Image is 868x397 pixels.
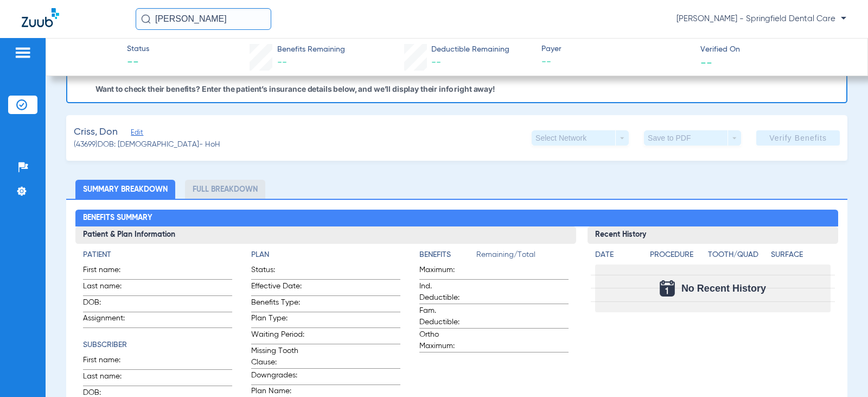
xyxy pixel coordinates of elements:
[127,55,149,71] span: --
[14,46,31,59] img: hamburger-icon
[277,58,287,67] span: --
[185,180,265,199] li: Full Breakdown
[708,249,767,261] h4: Tooth/Quad
[83,313,136,327] span: Assignment:
[83,281,136,295] span: Last name:
[771,249,830,261] h4: Surface
[431,44,509,55] span: Deductible Remaining
[419,329,473,352] span: Ortho Maximum:
[83,264,136,279] span: First name:
[75,226,576,244] h3: Patient & Plan Information
[476,249,569,264] span: Remaining/Total
[419,249,476,264] app-breakdown-title: Benefits
[22,8,59,27] img: Zuub Logo
[595,249,641,261] h4: Date
[771,249,830,264] app-breakdown-title: Surface
[419,305,473,328] span: Fam. Deductible:
[251,281,304,295] span: Effective Date:
[419,281,473,304] span: Ind. Deductible:
[251,329,304,344] span: Waiting Period:
[95,84,495,93] p: Want to check their benefits? Enter the patient’s insurance details below, and we’ll display thei...
[83,339,232,351] h4: Subscriber
[141,14,151,24] img: Search Icon
[251,249,400,261] h4: Plan
[708,249,767,264] app-breakdown-title: Tooth/Quad
[131,129,141,139] span: Edit
[251,313,304,327] span: Plan Type:
[650,249,704,261] h4: Procedure
[75,210,838,227] h2: Benefits Summary
[74,139,220,150] span: (43699) DOB: [DEMOGRAPHIC_DATA] - HoH
[676,14,846,24] span: [PERSON_NAME] - Springfield Dental Care
[660,280,675,297] img: Calendar
[277,44,345,55] span: Benefits Remaining
[419,249,476,261] h4: Benefits
[681,283,766,294] span: No Recent History
[74,125,118,139] span: Criss, Don
[700,44,850,55] span: Verified On
[251,297,304,312] span: Benefits Type:
[83,371,136,386] span: Last name:
[251,345,304,368] span: Missing Tooth Clause:
[541,55,691,69] span: --
[136,8,271,30] input: Search for patients
[588,226,838,244] h3: Recent History
[251,264,304,279] span: Status:
[541,43,691,55] span: Payer
[127,43,149,55] span: Status
[75,180,175,199] li: Summary Breakdown
[595,249,641,264] app-breakdown-title: Date
[251,370,304,385] span: Downgrades:
[419,264,473,279] span: Maximum:
[431,58,441,67] span: --
[83,249,232,261] h4: Patient
[83,355,136,369] span: First name:
[650,249,704,264] app-breakdown-title: Procedure
[700,56,712,68] span: --
[83,297,136,312] span: DOB:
